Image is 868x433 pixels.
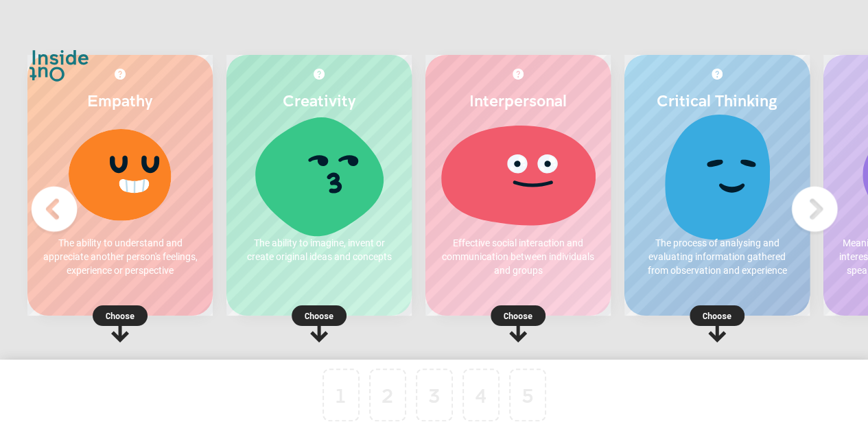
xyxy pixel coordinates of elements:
[27,182,82,237] img: Previous
[712,69,723,80] img: More about Critical Thinking
[226,309,412,323] p: Choose
[439,91,597,110] h2: Interpersonal
[638,91,796,110] h2: Critical Thinking
[787,182,842,237] img: Next
[638,236,796,277] p: The process of analysing and evaluating information gathered from observation and experience
[115,69,126,80] img: More about Empathy
[240,91,398,110] h2: Creativity
[624,309,810,323] p: Choose
[41,91,199,110] h2: Empathy
[27,309,213,323] p: Choose
[240,236,398,264] p: The ability to imagine, invent or create original ideas and concepts
[314,69,325,80] img: More about Creativity
[425,309,611,323] p: Choose
[41,236,199,277] p: The ability to understand and appreciate another person's feelings, experience or perspective
[513,69,524,80] img: More about Interpersonal
[439,236,597,277] p: Effective social interaction and communication between individuals and groups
